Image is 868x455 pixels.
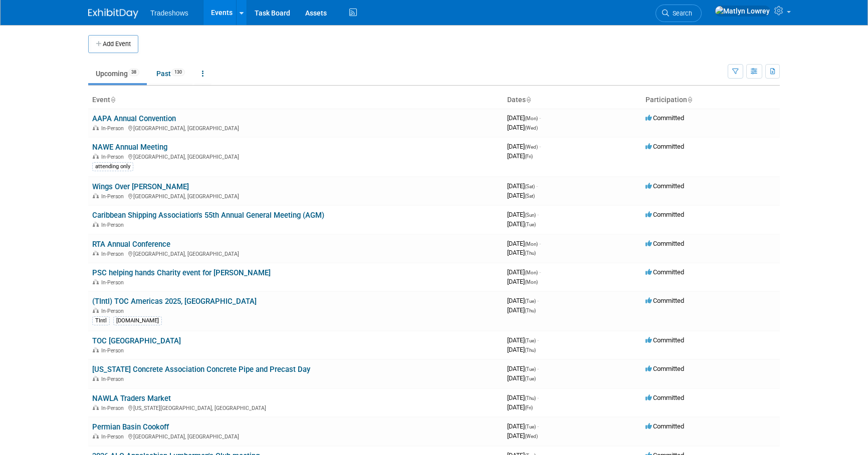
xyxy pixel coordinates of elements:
span: Committed [645,143,684,150]
span: (Wed) [525,144,538,150]
span: (Tue) [525,338,536,343]
span: - [537,422,539,430]
button: Add Event [88,35,138,53]
span: [DATE] [507,346,536,353]
span: [DATE] [507,143,541,150]
span: (Sat) [525,184,535,189]
span: (Tue) [525,222,536,227]
span: Committed [645,394,684,401]
span: Committed [645,114,684,122]
a: NAWE Annual Meeting [92,143,167,152]
span: (Tue) [525,376,536,381]
th: Dates [503,92,641,109]
span: [DATE] [507,268,541,276]
span: [DATE] [507,182,538,190]
img: In-Person Event [93,154,99,159]
span: - [537,211,539,218]
span: [DATE] [507,278,538,285]
span: [DATE] [507,297,539,304]
span: Committed [645,365,684,372]
a: TOC [GEOGRAPHIC_DATA] [92,336,181,345]
span: - [539,143,541,150]
span: In-Person [101,405,127,411]
span: (Fri) [525,154,533,159]
img: In-Person Event [93,279,99,284]
img: In-Person Event [93,376,99,381]
span: [DATE] [507,422,539,430]
div: [GEOGRAPHIC_DATA], [GEOGRAPHIC_DATA] [92,432,499,440]
a: Caribbean Shipping Association's 55th Annual General Meeting (AGM) [92,211,324,220]
span: (Mon) [525,241,538,247]
span: [DATE] [507,211,539,218]
span: [DATE] [507,432,538,439]
a: Sort by Participation Type [687,96,692,104]
span: Committed [645,422,684,430]
div: [GEOGRAPHIC_DATA], [GEOGRAPHIC_DATA] [92,192,499,200]
a: (TIntl) TOC Americas 2025, [GEOGRAPHIC_DATA] [92,297,257,306]
a: Search [656,5,702,22]
span: [DATE] [507,192,535,199]
span: [DATE] [507,374,536,382]
img: In-Person Event [93,433,99,438]
img: ExhibitDay [88,9,138,19]
a: RTA Annual Conference [92,240,170,249]
span: (Tue) [525,366,536,372]
span: - [539,268,541,276]
img: In-Person Event [93,251,99,256]
span: [DATE] [507,394,539,401]
span: In-Person [101,308,127,314]
span: - [537,297,539,304]
span: In-Person [101,279,127,286]
span: [DATE] [507,220,536,228]
span: (Sun) [525,212,536,218]
span: Tradeshows [150,9,188,17]
img: In-Person Event [93,125,99,130]
span: [DATE] [507,306,536,314]
span: In-Person [101,433,127,440]
span: (Mon) [525,116,538,121]
div: [GEOGRAPHIC_DATA], [GEOGRAPHIC_DATA] [92,124,499,132]
span: In-Person [101,154,127,160]
span: - [536,182,538,190]
div: [GEOGRAPHIC_DATA], [GEOGRAPHIC_DATA] [92,249,499,257]
span: [DATE] [507,240,541,247]
span: [DATE] [507,152,533,160]
span: In-Person [101,193,127,200]
a: PSC helping hands Charity event for [PERSON_NAME] [92,268,271,277]
img: In-Person Event [93,222,99,227]
span: - [539,114,541,122]
a: AAPA Annual Convention [92,114,176,123]
div: [DOMAIN_NAME] [113,316,162,325]
img: In-Person Event [93,193,99,198]
img: Matlyn Lowrey [715,6,770,17]
span: [DATE] [507,124,538,131]
span: (Thu) [525,395,536,401]
a: Sort by Start Date [526,96,531,104]
span: Committed [645,240,684,247]
div: attending only [92,162,133,171]
a: Permian Basin Cookoff [92,422,169,431]
span: [DATE] [507,114,541,122]
span: - [537,336,539,344]
span: Committed [645,336,684,344]
span: (Thu) [525,308,536,313]
a: Sort by Event Name [110,96,115,104]
span: [DATE] [507,336,539,344]
span: In-Person [101,222,127,228]
span: (Wed) [525,433,538,439]
span: (Wed) [525,125,538,131]
div: TIntl [92,316,110,325]
span: (Mon) [525,270,538,275]
span: (Mon) [525,279,538,285]
span: Committed [645,297,684,304]
span: In-Person [101,125,127,132]
a: [US_STATE] Concrete Association Concrete Pipe and Precast Day [92,365,310,374]
span: In-Person [101,251,127,257]
a: NAWLA Traders Market [92,394,171,403]
span: Committed [645,211,684,218]
span: [DATE] [507,365,539,372]
span: [DATE] [507,249,536,256]
img: In-Person Event [93,308,99,313]
span: (Thu) [525,347,536,353]
span: In-Person [101,376,127,382]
